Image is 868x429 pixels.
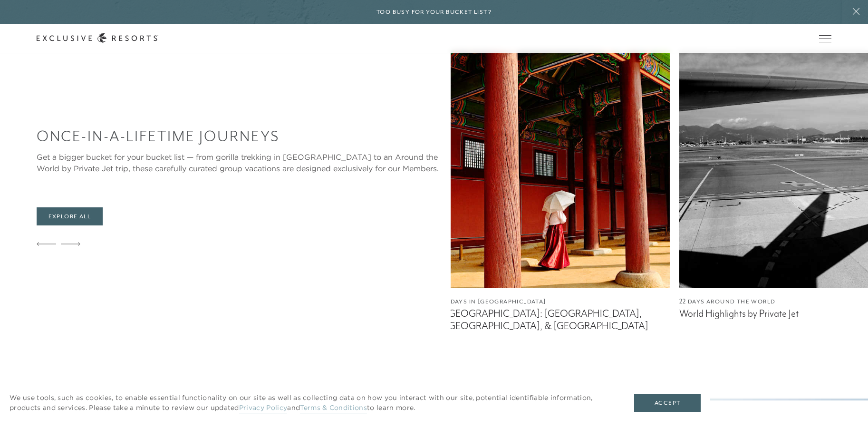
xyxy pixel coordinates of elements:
[300,403,367,413] a: Terms & Conditions
[376,8,492,17] h6: Too busy for your bucket list?
[445,297,670,306] figcaption: 9 Days in [GEOGRAPHIC_DATA]
[819,35,831,42] button: Open navigation
[634,394,701,412] button: Accept
[445,308,670,331] figcaption: [GEOGRAPHIC_DATA]: [GEOGRAPHIC_DATA], [GEOGRAPHIC_DATA], & [GEOGRAPHIC_DATA]
[37,207,103,225] a: Explore All
[239,403,287,413] a: Privacy Policy
[10,393,615,413] p: We use tools, such as cookies, to enable essential functionality on our site as well as collectin...
[37,151,441,174] div: Get a bigger bucket for your bucket list — from gorilla trekking in [GEOGRAPHIC_DATA] to an Aroun...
